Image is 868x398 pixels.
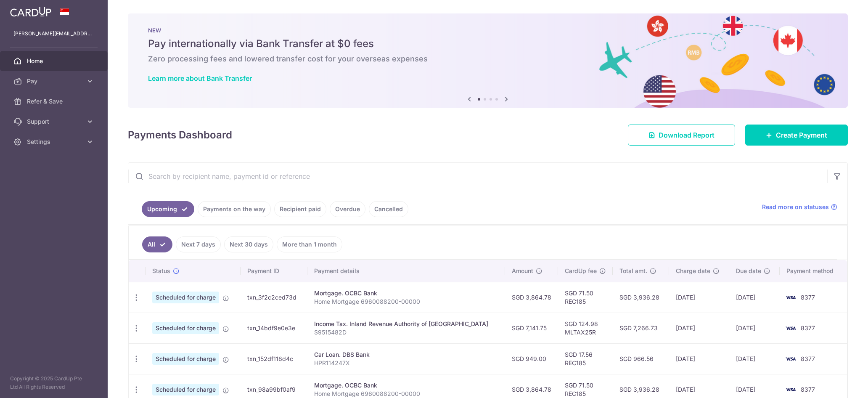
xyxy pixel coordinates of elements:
a: Recipient paid [274,201,326,217]
span: Charge date [676,267,710,275]
td: SGD 7,141.75 [505,313,558,343]
a: Payments on the way [198,201,271,217]
td: SGD 17.56 REC185 [558,343,613,374]
td: txn_152df118d4c [241,343,307,374]
span: Scheduled for charge [152,292,219,303]
img: Bank Card [782,292,799,302]
span: Create Payment [776,130,827,140]
a: Next 30 days [224,236,273,252]
span: Due date [736,267,761,275]
td: [DATE] [729,343,780,374]
a: Download Report [628,125,735,146]
p: Home Mortgage 6960088200-00000 [314,390,498,398]
td: [DATE] [669,313,729,343]
a: Create Payment [745,125,848,146]
span: Scheduled for charge [152,384,219,395]
span: Download Report [659,130,715,140]
p: NEW [148,27,828,34]
h5: Pay internationally via Bank Transfer at $0 fees [148,37,828,50]
input: Search by recipient name, payment id or reference [128,163,827,190]
a: Read more on statuses [762,203,837,211]
img: Bank Card [782,354,799,364]
td: [DATE] [729,282,780,313]
img: Bank Card [782,323,799,333]
a: Next 7 days [176,236,221,252]
td: SGD 3,936.28 [613,282,669,313]
span: Total amt. [619,267,647,275]
span: Read more on statuses [762,203,829,211]
img: CardUp [10,7,51,17]
a: Learn more about Bank Transfer [148,74,252,82]
td: SGD 71.50 REC185 [558,282,613,313]
td: txn_14bdf9e0e3e [241,313,307,343]
th: Payment method [780,260,847,282]
h6: Zero processing fees and lowered transfer cost for your overseas expenses [148,54,828,64]
div: Mortgage. OCBC Bank [314,381,498,390]
span: 8377 [801,294,815,301]
span: CardUp fee [565,267,597,275]
div: Mortgage. OCBC Bank [314,289,498,297]
td: SGD 124.98 MLTAX25R [558,313,613,343]
span: Support [27,117,82,126]
div: Car Loan. DBS Bank [314,350,498,359]
span: Scheduled for charge [152,353,219,365]
td: [DATE] [669,282,729,313]
p: S9515482D [314,328,498,337]
td: [DATE] [669,343,729,374]
a: Upcoming [142,201,194,217]
a: Cancelled [369,201,408,217]
span: Home [27,57,82,65]
img: Bank Card [782,385,799,395]
td: SGD 7,266.73 [613,313,669,343]
p: [PERSON_NAME][EMAIL_ADDRESS][DOMAIN_NAME] [13,29,94,38]
p: HPR114247X [314,359,498,367]
div: Income Tax. Inland Revenue Authority of [GEOGRAPHIC_DATA] [314,320,498,328]
span: 8377 [801,324,815,332]
span: Refer & Save [27,97,82,106]
th: Payment details [307,260,505,282]
span: Pay [27,77,82,85]
td: txn_3f2c2ced73d [241,282,307,313]
td: SGD 3,864.78 [505,282,558,313]
a: All [142,236,172,252]
span: Status [152,267,170,275]
th: Payment ID [241,260,307,282]
a: Overdue [330,201,365,217]
span: Scheduled for charge [152,322,219,334]
td: [DATE] [729,313,780,343]
span: 8377 [801,355,815,362]
a: More than 1 month [277,236,342,252]
p: Home Mortgage 6960088200-00000 [314,297,498,306]
span: 8377 [801,386,815,393]
td: SGD 949.00 [505,343,558,374]
span: Amount [512,267,533,275]
h4: Payments Dashboard [128,127,232,143]
span: Settings [27,138,82,146]
td: SGD 966.56 [613,343,669,374]
img: Bank transfer banner [128,13,848,108]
